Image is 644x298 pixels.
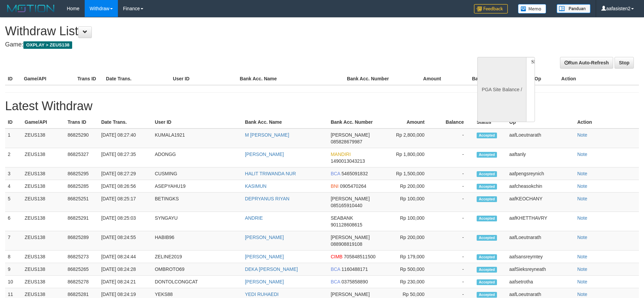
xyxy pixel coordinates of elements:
[152,193,242,212] td: BETINGKS
[65,212,98,231] td: 86825291
[435,251,474,263] td: -
[577,292,587,297] a: Note
[65,167,98,180] td: 86825295
[477,216,497,221] span: Accepted
[385,128,435,148] td: Rp 2,800,000
[245,266,298,272] a: DEKA [PERSON_NAME]
[435,193,474,212] td: -
[99,128,152,148] td: [DATE] 08:27:40
[506,148,575,167] td: aaftanly
[435,148,474,167] td: -
[99,263,152,276] td: [DATE] 08:24:28
[331,203,362,208] span: 085165910440
[385,116,435,128] th: Amount
[245,152,284,157] a: [PERSON_NAME]
[451,73,500,85] th: Balance
[23,41,72,49] span: OXPLAY > ZEUS138
[5,24,422,38] h1: Withdraw List
[152,148,242,167] td: ADONGG
[237,73,344,85] th: Bank Acc. Name
[559,73,639,85] th: Action
[474,4,508,14] img: Feedback.jpg
[477,254,497,260] span: Accepted
[152,251,242,263] td: ZELINE2019
[99,251,152,263] td: [DATE] 08:24:44
[435,128,474,148] td: -
[22,251,65,263] td: ZEUS138
[331,266,340,272] span: BCA
[65,128,98,148] td: 86825290
[331,171,340,176] span: BCA
[477,267,497,273] span: Accepted
[99,148,152,167] td: [DATE] 08:27:35
[506,116,575,128] th: Op
[245,235,284,240] a: [PERSON_NAME]
[5,231,22,251] td: 7
[245,196,289,201] a: DEPRYANUS RIYAN
[474,116,506,128] th: Status
[331,222,362,227] span: 901128608615
[435,167,474,180] td: -
[21,73,75,85] th: Game/API
[65,276,98,288] td: 86825278
[65,193,98,212] td: 86825251
[560,57,613,68] a: Run Auto-Refresh
[245,183,267,189] a: KASIMUN
[532,73,559,85] th: Op
[331,215,353,221] span: SEABANK
[22,212,65,231] td: ZEUS138
[435,212,474,231] td: -
[75,73,103,85] th: Trans ID
[435,116,474,128] th: Balance
[152,212,242,231] td: SYNGAYU
[385,212,435,231] td: Rp 100,000
[22,276,65,288] td: ZEUS138
[99,167,152,180] td: [DATE] 08:27:29
[22,167,65,180] td: ZEUS138
[435,263,474,276] td: -
[398,73,451,85] th: Amount
[477,184,497,190] span: Accepted
[518,4,546,14] img: Button%20Memo.svg
[5,116,22,128] th: ID
[385,167,435,180] td: Rp 1,500,000
[331,235,370,240] span: [PERSON_NAME]
[575,116,639,128] th: Action
[577,235,587,240] a: Note
[99,180,152,193] td: [DATE] 08:26:56
[22,193,65,212] td: ZEUS138
[22,231,65,251] td: ZEUS138
[344,254,375,259] span: 705848511500
[615,57,634,68] a: Stop
[477,152,497,158] span: Accepted
[245,215,263,221] a: ANDRIE
[577,132,587,138] a: Note
[341,279,368,284] span: 0375858890
[152,231,242,251] td: HABIB96
[152,180,242,193] td: ASEPYAHU19
[331,241,362,247] span: 088908819108
[152,276,242,288] td: DONTOLCONGCAT
[385,193,435,212] td: Rp 100,000
[577,171,587,176] a: Note
[5,128,22,148] td: 1
[152,263,242,276] td: OMBROTO69
[22,128,65,148] td: ZEUS138
[5,193,22,212] td: 5
[5,263,22,276] td: 9
[340,183,366,189] span: 0905470264
[577,196,587,201] a: Note
[435,231,474,251] td: -
[341,171,368,176] span: 5465091832
[331,292,370,297] span: [PERSON_NAME]
[5,148,22,167] td: 2
[557,4,590,13] img: panduan.png
[331,183,338,189] span: BNI
[477,171,497,177] span: Accepted
[22,180,65,193] td: ZEUS138
[65,116,98,128] th: Trans ID
[385,180,435,193] td: Rp 200,000
[103,73,170,85] th: Date Trans.
[328,116,385,128] th: Bank Acc. Number
[477,279,497,285] span: Accepted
